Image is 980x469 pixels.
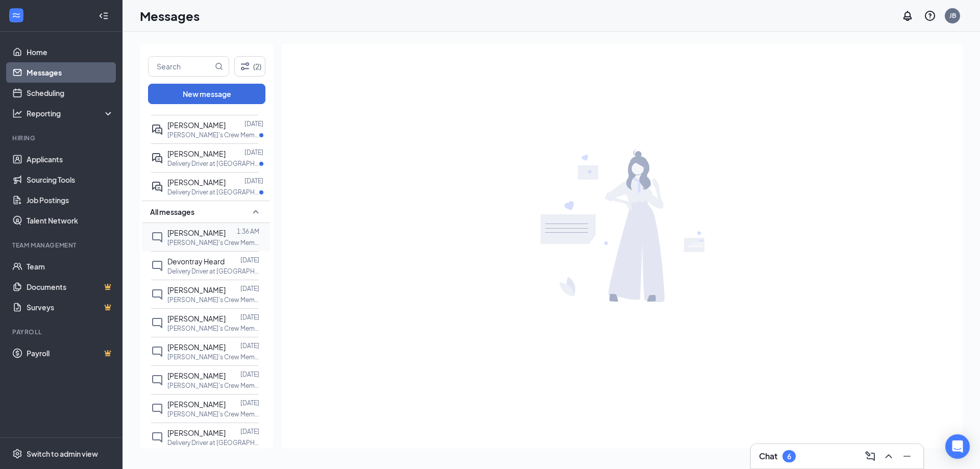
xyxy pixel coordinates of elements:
svg: MagnifyingGlass [215,62,223,70]
svg: ChatInactive [151,431,163,443]
h1: Messages [140,7,200,24]
span: [PERSON_NAME] [167,149,226,158]
span: [PERSON_NAME] [167,178,226,187]
span: [PERSON_NAME] [167,428,226,437]
svg: Notifications [901,10,914,22]
div: Hiring [12,134,112,142]
h3: Chat [759,451,777,462]
a: Scheduling [27,83,114,103]
svg: Collapse [99,11,109,21]
a: Applicants [27,149,114,169]
p: [DATE] [244,177,263,185]
p: [PERSON_NAME]'s Crew Member at [GEOGRAPHIC_DATA] - #1269 [167,324,259,333]
button: Filter (2) [234,56,265,77]
p: [DATE] [244,119,263,128]
div: Team Management [12,241,112,250]
a: Talent Network [27,210,114,231]
svg: ChatInactive [151,317,163,329]
a: DocumentsCrown [27,277,114,297]
p: 1:36 AM [237,227,259,236]
a: Team [27,256,114,277]
svg: ChatInactive [151,231,163,243]
p: [DATE] [240,313,259,322]
p: [DATE] [240,427,259,436]
a: Home [27,42,114,62]
svg: SmallChevronUp [250,206,262,218]
div: Reporting [27,108,114,118]
p: [PERSON_NAME]'s Crew Member at [GEOGRAPHIC_DATA] - #1269 [167,131,259,139]
a: PayrollCrown [27,343,114,363]
input: Search [149,57,213,76]
div: 6 [787,452,791,461]
span: [PERSON_NAME] [167,342,226,352]
p: [DATE] [240,256,259,264]
button: New message [148,84,265,104]
svg: Analysis [12,108,22,118]
p: Delivery Driver at [GEOGRAPHIC_DATA] - #1269 [167,267,259,276]
svg: ChatInactive [151,260,163,272]
div: Open Intercom Messenger [945,434,970,459]
svg: ChevronUp [883,450,895,462]
div: JB [949,11,956,20]
a: SurveysCrown [27,297,114,317]
div: Switch to admin view [27,449,98,459]
span: [PERSON_NAME] [167,400,226,409]
svg: ChatInactive [151,374,163,386]
p: [PERSON_NAME]'s Crew Member at [GEOGRAPHIC_DATA] - #1269 [167,238,259,247]
p: [PERSON_NAME]'s Crew Member at [GEOGRAPHIC_DATA] - #1269 [167,410,259,418]
p: Delivery Driver at [GEOGRAPHIC_DATA] - #1269 [167,438,259,447]
svg: ChatInactive [151,403,163,415]
svg: ComposeMessage [864,450,876,462]
p: [PERSON_NAME]'s Crew Member at [GEOGRAPHIC_DATA] - #1269 [167,381,259,390]
svg: Minimize [901,450,913,462]
svg: Filter [239,60,251,72]
svg: QuestionInfo [924,10,936,22]
a: Job Postings [27,190,114,210]
span: [PERSON_NAME] [167,371,226,380]
button: ComposeMessage [862,448,878,464]
p: [PERSON_NAME]'s Crew Member at [GEOGRAPHIC_DATA] - #1269 [167,295,259,304]
p: [DATE] [240,399,259,407]
p: [PERSON_NAME]'s Crew Member at [GEOGRAPHIC_DATA] - #1269 [167,353,259,361]
p: [DATE] [244,148,263,157]
a: Sourcing Tools [27,169,114,190]
span: [PERSON_NAME] [167,228,226,237]
svg: ActiveDoubleChat [151,181,163,193]
svg: ChatInactive [151,288,163,301]
span: [PERSON_NAME] [167,120,226,130]
div: Payroll [12,328,112,336]
span: All messages [150,207,194,217]
svg: ActiveDoubleChat [151,152,163,164]
span: Devontray Heard [167,257,225,266]
span: [PERSON_NAME] [167,314,226,323]
svg: ChatInactive [151,345,163,358]
a: Messages [27,62,114,83]
p: [DATE] [240,284,259,293]
svg: WorkstreamLogo [11,10,21,20]
p: Delivery Driver at [GEOGRAPHIC_DATA] - #1269 [167,188,259,196]
p: [DATE] [240,341,259,350]
svg: ActiveDoubleChat [151,124,163,136]
p: [DATE] [240,370,259,379]
svg: Settings [12,449,22,459]
button: ChevronUp [880,448,897,464]
p: Delivery Driver at [GEOGRAPHIC_DATA] - #1269 [167,159,259,168]
span: [PERSON_NAME] [167,285,226,294]
button: Minimize [899,448,915,464]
